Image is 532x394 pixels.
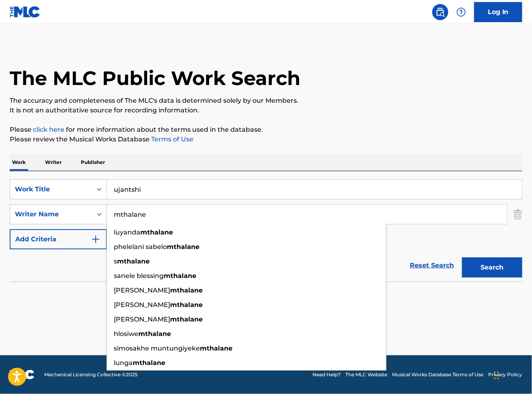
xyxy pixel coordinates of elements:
strong: mthalane [200,344,232,352]
strong: mthalane [170,315,203,323]
img: Delete Criterion [514,204,522,224]
iframe: Chat Widget [492,355,532,394]
p: It is not an authoritative source for recording information. [10,106,522,115]
div: Work Title [15,185,87,194]
a: Terms of Use [150,135,193,143]
form: Search Form [10,179,522,282]
span: [PERSON_NAME] [114,315,170,323]
span: phelelani sabelo [114,243,167,251]
button: Add Criteria [10,229,107,249]
span: hlosiwe [114,330,138,338]
img: logo [10,370,35,379]
strong: mthalane [170,286,203,294]
div: Writer Name [15,209,87,219]
a: Public Search [432,4,448,20]
img: 9d2ae6d4665cec9f34b9.svg [91,234,101,244]
strong: mthalane [170,301,203,309]
span: [PERSON_NAME] [114,286,170,294]
a: Musical Works Database Terms of Use [392,371,483,378]
p: The accuracy and completeness of The MLC's data is determined solely by our Members. [10,96,522,106]
img: help [456,7,466,17]
p: Work [10,154,28,171]
span: lunga [114,359,133,367]
strong: mthalane [164,272,196,280]
p: Please review the Musical Works Database [10,135,522,144]
div: Drag [494,363,499,388]
a: Reset Search [406,257,458,274]
strong: mthalane [133,359,165,367]
img: search [435,7,445,17]
span: simosakhe muntungiyeke [114,344,200,352]
strong: mthalane [138,330,171,338]
a: click here [33,126,64,133]
img: MLC Logo [10,6,41,18]
span: Mechanical Licensing Collective © 2025 [44,371,138,378]
button: Search [462,257,522,278]
p: Writer [43,154,64,171]
strong: mthalane [117,257,150,265]
span: luyanda [114,228,140,236]
p: Please for more information about the terms used in the database. [10,125,522,135]
span: s [114,257,117,265]
h1: The MLC Public Work Search [10,66,300,90]
div: Help [453,4,469,20]
a: The MLC Website [345,371,387,378]
a: Need Help? [312,371,341,378]
span: [PERSON_NAME] [114,301,170,309]
strong: mthalane [140,228,173,236]
span: sanele blessing [114,272,164,280]
a: Privacy Policy [488,371,522,378]
strong: mthalane [167,243,199,251]
p: Publisher [78,154,107,171]
a: Log In [474,2,522,22]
